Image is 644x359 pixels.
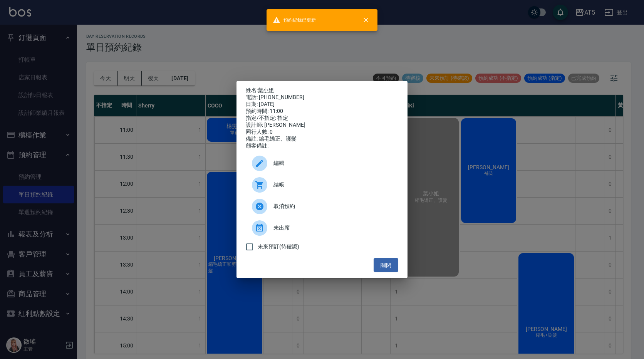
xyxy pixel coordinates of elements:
[246,136,398,143] div: 備註: 縮毛矯正、護髮
[246,87,398,94] p: 姓名:
[258,243,299,251] span: 未來預訂(待確認)
[258,87,274,93] a: 葉小姐
[273,224,392,232] span: 未出席
[246,122,398,129] div: 設計師: [PERSON_NAME]
[273,181,392,189] span: 結帳
[246,196,398,217] div: 取消預約
[246,174,398,196] a: 結帳
[273,202,392,210] span: 取消預約
[246,115,398,122] div: 指定/不指定: 指定
[246,129,398,136] div: 同行人數: 0
[374,258,398,272] button: 關閉
[357,12,374,29] button: close
[246,94,398,101] div: 電話: [PHONE_NUMBER]
[273,16,316,24] span: 預約紀錄已更新
[246,153,398,174] div: 編輯
[246,108,398,115] div: 預約時間: 11:00
[246,143,398,149] div: 顧客備註:
[273,159,392,167] span: 編輯
[246,217,398,239] div: 未出席
[246,101,398,108] div: 日期: [DATE]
